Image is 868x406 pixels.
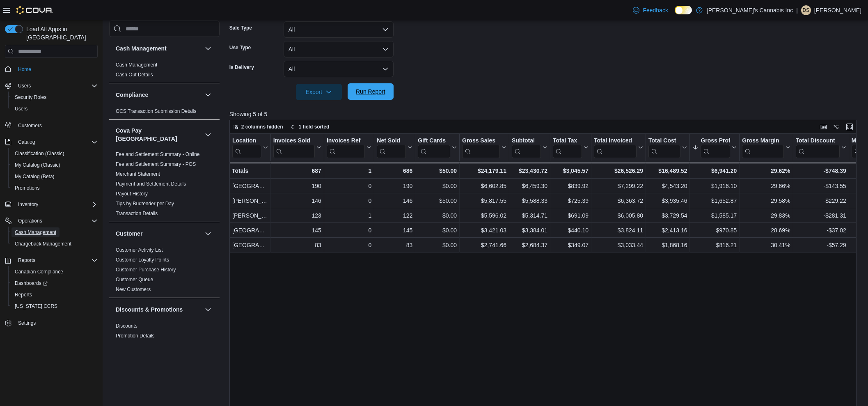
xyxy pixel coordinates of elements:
[327,226,371,236] div: 0
[232,181,268,191] div: [GEOGRAPHIC_DATA]
[512,241,547,250] div: $2,684.37
[116,267,176,273] a: Customer Purchase History
[109,245,220,298] div: Customer
[418,166,457,176] div: $50.00
[8,103,101,115] button: Users
[795,137,839,145] div: Total Discount
[796,5,798,15] p: |
[2,215,101,227] button: Operations
[512,181,547,191] div: $6,459.30
[692,166,737,176] div: $6,941.20
[229,64,254,71] label: Is Delivery
[15,216,46,226] button: Operations
[8,159,101,171] button: My Catalog (Classic)
[116,200,174,207] span: Tips by Budtender per Day
[701,137,730,158] div: Gross Profit
[18,66,31,73] span: Home
[15,318,39,328] a: Settings
[116,161,196,167] a: Fee and Settlement Summary - POS
[116,229,202,238] button: Customer
[273,137,314,145] div: Invoices Sold
[553,137,582,145] div: Total Tax
[18,83,31,89] span: Users
[116,71,153,78] span: Cash Out Details
[18,139,35,145] span: Catalog
[377,196,412,206] div: 146
[594,196,643,206] div: $6,363.72
[742,211,790,221] div: 29.83%
[2,255,101,266] button: Reports
[8,227,101,238] button: Cash Management
[229,25,252,31] label: Sale Type
[692,181,737,191] div: $1,916.10
[692,211,737,221] div: $1,585.17
[845,122,854,132] button: Enter fullscreen
[462,166,506,176] div: $24,179.11
[643,6,668,14] span: Feedback
[8,266,101,278] button: Canadian Compliance
[15,162,60,168] span: My Catalog (Classic)
[11,301,98,311] span: Washington CCRS
[232,137,268,158] button: Location
[116,171,160,177] span: Merchant Statement
[11,267,98,277] span: Canadian Compliance
[273,211,321,221] div: 123
[15,120,98,131] span: Customers
[116,305,183,314] h3: Discounts & Promotions
[15,150,64,157] span: Classification (Classic)
[11,172,98,181] span: My Catalog (Beta)
[15,229,56,236] span: Cash Management
[18,257,35,264] span: Reports
[594,166,643,176] div: $26,526.29
[11,278,51,288] a: Dashboards
[692,241,737,250] div: $816.21
[232,226,268,236] div: [GEOGRAPHIC_DATA]
[648,241,687,250] div: $1,868.16
[116,171,160,177] a: Merchant Statement
[11,290,35,300] a: Reports
[284,21,394,38] button: All
[116,229,142,238] h3: Customer
[203,90,213,100] button: Compliance
[230,122,286,132] button: 2 columns hidden
[296,84,342,100] button: Export
[594,137,637,145] div: Total Invoiced
[553,241,589,250] div: $349.07
[15,255,98,265] span: Reports
[648,196,687,206] div: $3,935.46
[232,196,268,206] div: [PERSON_NAME]
[273,226,321,236] div: 145
[327,211,371,221] div: 1
[818,122,828,132] button: Keyboard shortcuts
[795,181,846,191] div: -$143.55
[327,137,365,145] div: Invoices Ref
[11,290,98,300] span: Reports
[2,317,101,329] button: Settings
[801,5,811,15] div: Dashwinder Singh
[356,87,385,96] span: Run Report
[15,94,46,101] span: Security Roles
[15,200,98,209] span: Inventory
[11,239,75,249] a: Chargeback Management
[648,137,680,145] div: Total Cost
[377,166,412,176] div: 686
[11,160,98,170] span: My Catalog (Classic)
[11,104,98,114] span: Users
[2,63,101,75] button: Home
[648,137,680,158] div: Total Cost
[18,218,42,224] span: Operations
[116,333,155,339] span: Promotion Details
[15,173,55,180] span: My Catalog (Beta)
[116,247,163,253] a: Customer Activity List
[203,305,213,314] button: Discounts & Promotions
[116,91,148,99] h3: Compliance
[553,226,589,236] div: $440.10
[11,227,60,237] a: Cash Management
[8,289,101,300] button: Reports
[15,280,48,287] span: Dashboards
[11,149,68,158] a: Classification (Classic)
[675,6,692,14] input: Dark Mode
[418,137,450,145] div: Gift Cards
